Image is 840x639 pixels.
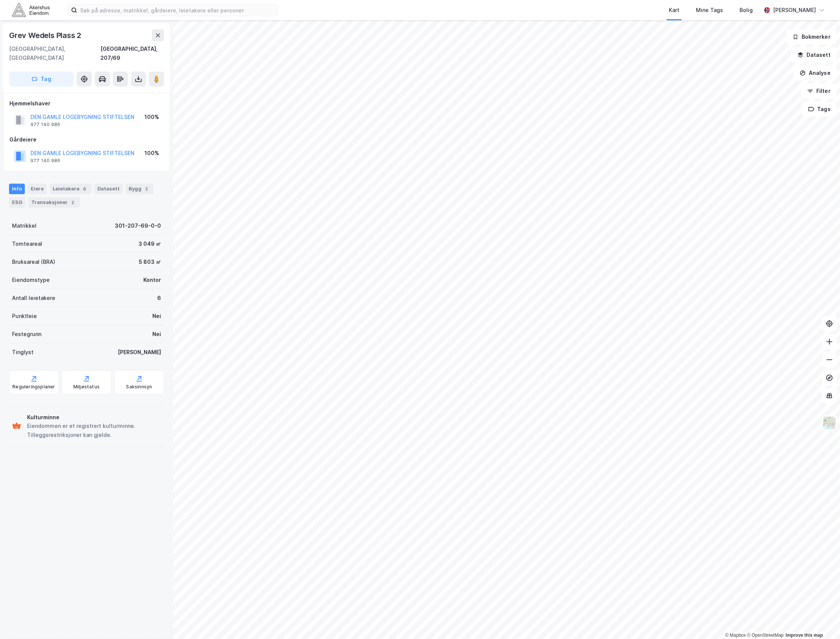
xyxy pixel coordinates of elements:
[126,184,153,194] div: Bygg
[12,3,50,17] img: akershus-eiendom-logo.9091f326c980b4bce74ccdd9f866810c.svg
[30,158,60,164] div: 977 140 986
[30,122,60,128] div: 977 140 986
[143,275,161,285] div: Kontor
[740,6,753,15] div: Bolig
[50,184,91,194] div: Leietakere
[126,384,152,390] div: Saksinnsyn
[793,65,837,81] button: Analyse
[152,330,161,339] div: Nei
[12,294,55,303] div: Antall leietakere
[118,348,161,357] div: [PERSON_NAME]
[12,275,50,285] div: Eiendomstype
[12,348,33,357] div: Tinglyst
[9,29,83,41] div: Grev Wedels Plass 2
[801,84,837,99] button: Filter
[27,413,161,422] div: Kulturminne
[725,633,746,638] a: Mapbox
[9,44,100,62] div: [GEOGRAPHIC_DATA], [GEOGRAPHIC_DATA]
[28,184,47,194] div: Eiere
[822,416,837,430] img: Z
[747,633,784,638] a: OpenStreetMap
[802,603,840,639] div: Kontrollprogram for chat
[12,312,37,321] div: Punktleie
[115,221,161,230] div: 301-207-69-0-0
[73,384,100,390] div: Miljøstatus
[786,29,837,44] button: Bokmerker
[81,185,88,193] div: 6
[786,633,823,638] a: Improve this map
[144,113,159,122] div: 100%
[773,6,816,15] div: [PERSON_NAME]
[12,384,55,390] div: Reguleringsplaner
[9,99,164,108] div: Hjemmelshaver
[100,44,164,62] div: [GEOGRAPHIC_DATA], 207/69
[27,421,161,440] div: Eiendommen er et registrert kulturminne. Tilleggsrestriksjoner kan gjelde.
[9,197,25,208] div: ESG
[143,185,150,193] div: 2
[12,257,55,266] div: Bruksareal (BRA)
[28,197,80,208] div: Transaksjoner
[696,6,723,15] div: Mine Tags
[9,72,74,87] button: Tag
[77,5,278,16] input: Søk på adresse, matrikkel, gårdeiere, leietakere eller personer
[791,47,837,62] button: Datasett
[138,239,161,248] div: 3 049 ㎡
[12,239,42,248] div: Tomteareal
[152,312,161,321] div: Nei
[9,184,25,194] div: Info
[139,257,161,266] div: 5 803 ㎡
[12,221,36,230] div: Matrikkel
[94,184,123,194] div: Datasett
[9,135,164,144] div: Gårdeiere
[802,603,840,639] iframe: Chat Widget
[157,294,161,303] div: 6
[12,330,41,339] div: Festegrunn
[802,102,837,117] button: Tags
[669,6,679,15] div: Kart
[69,199,77,206] div: 2
[144,149,159,158] div: 100%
